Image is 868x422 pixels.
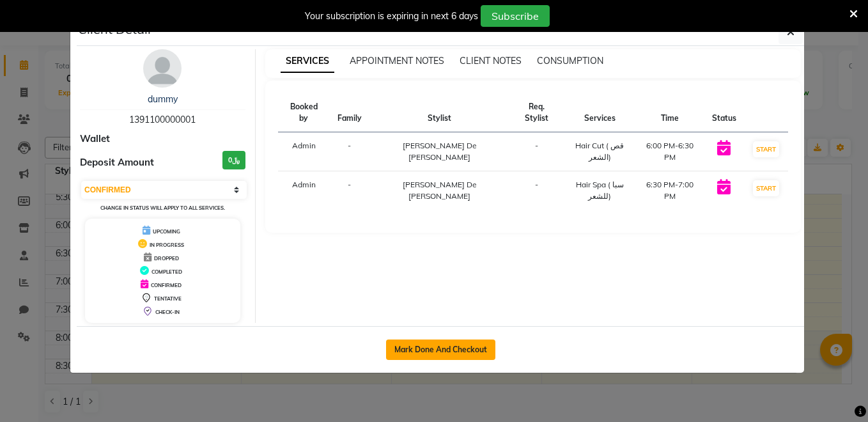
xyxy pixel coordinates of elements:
[403,180,477,201] span: [PERSON_NAME] De [PERSON_NAME]
[537,55,603,66] span: CONSUMPTION
[510,132,564,171] td: -
[153,228,180,235] span: UPCOMING
[510,93,564,132] th: Req. Stylist
[154,295,182,302] span: TENTATIVE
[369,93,510,132] th: Stylist
[222,151,245,169] h3: ﷼0
[151,269,182,275] span: COMPLETED
[564,93,635,132] th: Services
[80,132,110,146] span: Wallet
[154,255,179,262] span: DROPPED
[330,93,369,132] th: Family
[481,5,550,27] button: Subscribe
[151,282,182,288] span: CONFIRMED
[635,132,704,171] td: 6:00 PM-6:30 PM
[150,242,184,248] span: IN PROGRESS
[129,114,196,125] span: 1391100000001
[571,179,628,202] div: Hair Spa ( سبا للشعر)
[100,205,225,211] small: Change in status will apply to all services.
[753,180,779,196] button: START
[148,93,178,105] a: dummy
[350,55,444,66] span: APPOINTMENT NOTES
[386,340,495,360] button: Mark Done And Checkout
[460,55,522,66] span: CLIENT NOTES
[635,171,704,210] td: 6:30 PM-7:00 PM
[278,132,330,171] td: Admin
[510,171,564,210] td: -
[155,309,180,315] span: CHECK-IN
[278,171,330,210] td: Admin
[281,50,334,73] span: SERVICES
[704,93,744,132] th: Status
[80,155,154,170] span: Deposit Amount
[753,141,779,157] button: START
[278,93,330,132] th: Booked by
[330,132,369,171] td: -
[571,140,628,163] div: Hair Cut ( قص الشعر)
[305,10,478,23] div: Your subscription is expiring in next 6 days
[403,141,477,162] span: [PERSON_NAME] De [PERSON_NAME]
[143,49,182,88] img: avatar
[330,171,369,210] td: -
[635,93,704,132] th: Time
